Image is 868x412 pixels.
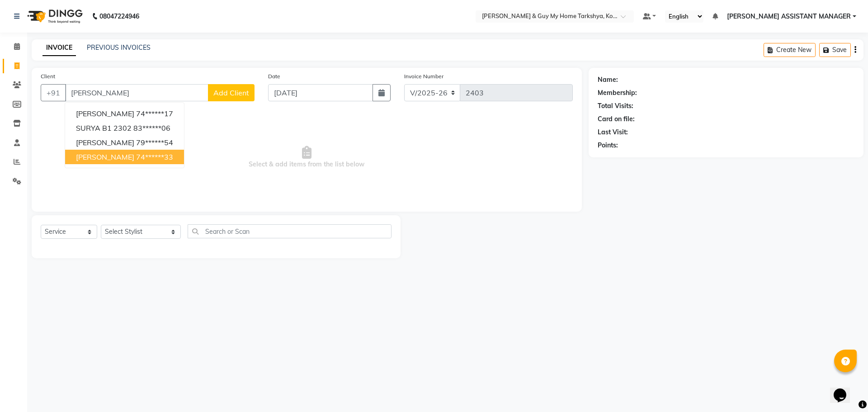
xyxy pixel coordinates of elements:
span: Add Client [213,88,249,97]
b: 08047224946 [99,4,139,29]
a: PREVIOUS INVOICES [87,43,151,52]
iframe: chat widget [830,376,859,403]
span: SURYA B1 2302 [76,123,132,133]
span: [PERSON_NAME] [76,138,134,147]
span: [PERSON_NAME] [76,152,134,161]
label: Date [268,72,280,81]
label: Invoice Number [404,72,443,81]
span: [PERSON_NAME] [76,109,134,118]
div: Last Visit: [598,128,628,137]
div: Card on file: [598,114,635,124]
img: logo [23,4,85,29]
div: Points: [598,141,618,150]
button: Create New [764,43,816,57]
button: +91 [41,84,66,101]
button: Save [819,43,851,57]
input: Search or Scan [188,224,392,238]
span: Select & add items from the list below [41,112,573,203]
a: INVOICE [42,40,76,56]
div: Total Visits: [598,101,633,111]
div: Name: [598,75,618,85]
label: Client [41,72,55,81]
div: Membership: [598,88,637,98]
input: Search by Name/Mobile/Email/Code [65,84,208,101]
button: Add Client [208,84,255,101]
